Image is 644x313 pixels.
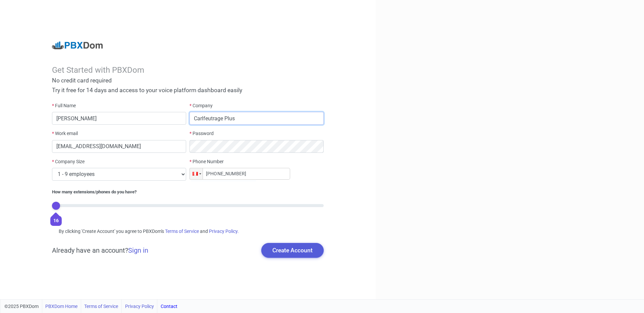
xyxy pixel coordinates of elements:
[4,300,177,313] div: ©2025 PBXDom
[128,246,148,254] a: Sign in
[165,229,199,234] a: Terms of Service
[161,300,177,313] a: Contact
[209,229,239,234] a: Privacy Policy.
[125,300,154,313] a: Privacy Policy
[52,158,85,165] label: Company Size
[190,130,214,137] label: Password
[190,168,290,180] input: e.g. +18004016635
[84,300,118,313] a: Terms of Service
[190,112,324,125] input: Your company name
[52,189,324,195] div: How many extensions/phones do you have?
[52,246,148,254] h5: Already have an account?
[53,218,59,223] span: 16
[190,158,224,165] label: Phone Number
[45,300,77,313] a: PBXDom Home
[190,168,203,179] div: Peru: + 51
[52,140,186,153] input: Your work email
[52,228,324,235] div: By clicking 'Create Account' you agree to PBXDom's and
[190,102,213,109] label: Company
[52,112,186,125] input: First and last name
[52,65,324,75] div: Get Started with PBXDom
[52,130,78,137] label: Work email
[52,102,76,109] label: Full Name
[261,243,324,258] button: Create Account
[52,77,242,93] span: No credit card required Try it free for 14 days and access to your voice platform dashboard easily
